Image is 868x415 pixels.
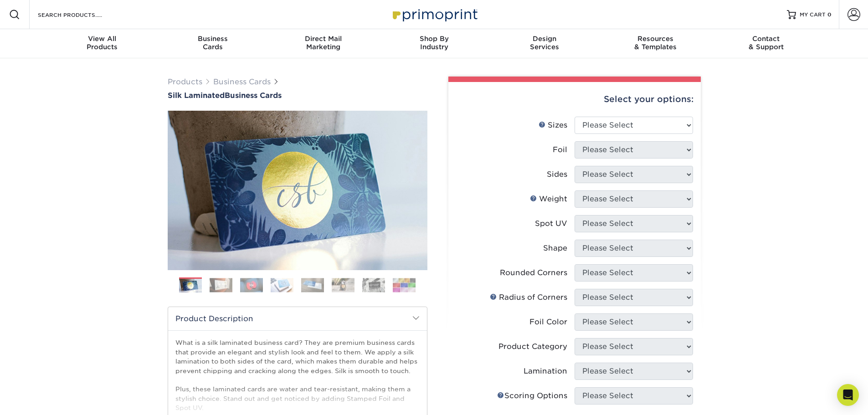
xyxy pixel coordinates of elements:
img: Primoprint [389,5,480,24]
div: Sides [547,169,567,180]
img: Business Cards 02 [210,278,232,292]
div: Sizes [539,120,567,131]
span: Direct Mail [268,35,379,43]
div: Spot UV [535,218,567,229]
a: Silk LaminatedBusiness Cards [168,91,427,100]
a: View AllProducts [47,29,158,58]
a: Resources& Templates [600,29,711,58]
span: Business [157,35,268,43]
h2: Product Description [168,307,427,330]
div: Foil Color [529,317,567,328]
span: Contact [711,35,822,43]
div: Lamination [524,366,567,377]
div: Foil [553,144,567,155]
h1: Business Cards [168,91,427,100]
div: Services [489,35,600,51]
img: Business Cards 08 [393,278,416,292]
div: Cards [157,35,268,51]
div: Select your options: [456,82,693,117]
a: Direct MailMarketing [268,29,379,58]
div: Marketing [268,35,379,51]
div: Scoring Options [497,390,567,401]
img: Silk Laminated 01 [168,61,427,320]
div: Weight [530,194,567,205]
div: Radius of Corners [490,292,567,303]
div: Shape [543,243,567,254]
a: Contact& Support [711,29,822,58]
a: BusinessCards [157,29,268,58]
input: SEARCH PRODUCTS..... [37,9,126,20]
div: & Support [711,35,822,51]
div: Industry [379,35,489,51]
img: Business Cards 07 [362,278,385,292]
a: DesignServices [489,29,600,58]
span: 0 [827,11,832,18]
img: Business Cards 04 [271,278,293,292]
a: Shop ByIndustry [379,29,489,58]
span: MY CART [800,11,826,19]
span: Silk Laminated [168,91,225,100]
img: Business Cards 06 [332,278,354,292]
div: & Templates [600,35,711,51]
img: Business Cards 03 [240,278,263,292]
div: Products [47,35,158,51]
span: Shop By [379,35,489,43]
a: Products [168,77,202,86]
a: Business Cards [213,77,271,86]
div: Open Intercom Messenger [837,384,859,406]
img: Business Cards 01 [179,274,202,297]
span: Design [489,35,600,43]
img: Business Cards 05 [301,278,324,292]
span: View All [47,35,158,43]
span: Resources [600,35,711,43]
div: Product Category [498,341,567,352]
iframe: Google Customer Reviews [2,387,77,412]
div: Rounded Corners [500,267,567,278]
